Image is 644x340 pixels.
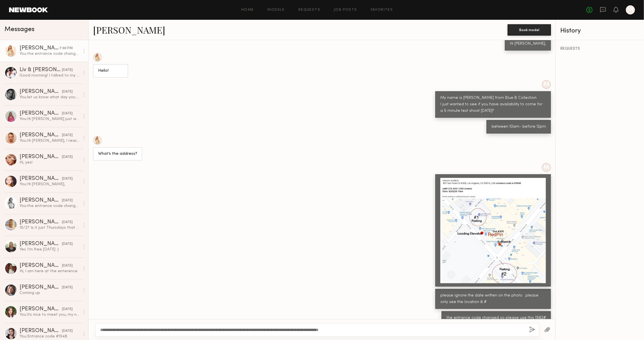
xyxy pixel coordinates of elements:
a: Favorites [371,8,393,12]
div: [DATE] [62,89,73,95]
div: [DATE] [62,307,73,312]
div: Hello! [98,68,123,74]
a: Book model [508,27,551,32]
div: Hi, I am here at the enterence [20,269,80,274]
div: [PERSON_NAME] [20,45,59,51]
div: [DATE] [62,198,73,203]
div: [PERSON_NAME] [20,89,62,95]
div: [PERSON_NAME] [20,306,62,312]
div: [DATE] [62,111,73,116]
div: [PERSON_NAME] [20,263,62,269]
div: [PERSON_NAME] [20,285,62,290]
div: [DATE] [62,67,73,73]
div: please ignore the date written on the photo . please only see the location & # [440,293,546,306]
div: You: Entrance code #1948 [20,334,80,339]
div: Good morning! I talked to my sister and the rate is $120/hr for each. I am a local in la but she ... [20,73,80,78]
span: Messages [5,26,35,33]
div: [PERSON_NAME] [20,241,62,247]
div: [DATE] [62,220,73,225]
div: 7:00 PM [59,46,73,51]
div: You: the entrance code changed so please use this 1982# [20,203,80,209]
div: [DATE] [62,328,73,334]
div: Hi, yes! [20,160,80,165]
div: [DATE] [62,133,73,138]
div: You: let us know what day you will be in LA OCT and we will plan a schedule for you [20,95,80,100]
div: [PERSON_NAME] [20,111,62,116]
div: the entrance code changed so please use this 1982# [447,315,546,321]
a: Models [268,8,285,12]
a: Requests [298,8,320,12]
div: [DATE] [62,285,73,290]
a: Job Posts [334,8,357,12]
div: History [560,28,639,34]
div: [PERSON_NAME] [20,154,62,160]
div: 10/2? Is it just Thursdays that you have available? If so would the 9th or 16th work? [20,225,80,230]
div: Liv & [PERSON_NAME] [20,67,62,73]
div: You: the entrance code changed so please use this 1982# [20,51,80,56]
div: between 10am- before 12pm [492,124,546,130]
div: [PERSON_NAME] [20,132,62,138]
div: You: Hi [PERSON_NAME], I reached back a month back and just wanted to reach out to you again. [20,138,80,143]
div: You: Hi [PERSON_NAME], [20,182,80,187]
div: [DATE] [62,241,73,247]
div: [DATE] [62,263,73,269]
button: Book model [508,24,551,36]
a: [PERSON_NAME] [93,24,165,36]
div: [PERSON_NAME] [20,198,62,203]
a: M [626,5,635,14]
div: REQUESTS [560,47,639,51]
div: Coming up [20,290,80,296]
div: [PERSON_NAME] [20,219,62,225]
div: [DATE] [62,154,73,160]
div: [PERSON_NAME] [20,176,62,182]
div: What’s the address? [98,151,137,157]
div: You: Its nice to meet you, my name is [PERSON_NAME] and I am the Head Designer at Blue B Collecti... [20,312,80,317]
div: Hi [PERSON_NAME], [510,41,546,47]
div: Yes I’m free [DATE] :) [20,247,80,252]
div: You: Hi [PERSON_NAME] just wanted to follow up back with you! [20,116,80,122]
div: [PERSON_NAME] [20,328,62,334]
div: My name is [PERSON_NAME] from Blue B Collection I just wanted to see if you have availability to ... [440,95,546,114]
a: Home [241,8,254,12]
div: [DATE] [62,176,73,182]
